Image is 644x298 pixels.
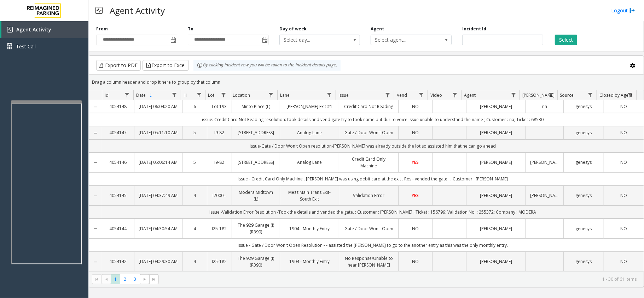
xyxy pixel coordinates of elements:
[546,90,556,100] a: Parker Filter Menu
[620,258,627,264] span: NO
[194,90,204,100] a: H Filter Menu
[102,205,644,219] td: Issue -Validation Error Resolution -Took the details and vended the gate. ; Customer : [PERSON_NA...
[586,90,595,100] a: Source Filter Menu
[403,159,428,166] a: YES
[122,90,132,100] a: Id Filter Menu
[187,103,203,110] a: 6
[343,129,394,136] a: Gate / Door Won't Open
[371,26,384,32] label: Agent
[266,90,276,100] a: Location Filter Menu
[284,159,335,166] a: Analog Lane
[471,258,521,265] a: [PERSON_NAME]
[261,35,268,45] span: Toggle popup
[187,258,203,265] a: 4
[471,225,521,232] a: [PERSON_NAME]
[412,192,419,198] span: YES
[151,276,157,282] span: Go to the last page
[106,2,168,19] h3: Agent Activity
[625,90,635,100] a: Closed by Agent Filter Menu
[89,226,102,232] a: Collapse Details
[530,103,559,110] a: na
[608,103,639,110] a: NO
[530,192,559,199] a: [PERSON_NAME]
[371,35,435,45] span: Select agent...
[130,274,140,284] span: Page 3
[208,92,215,98] span: Lot
[280,92,290,98] span: Lane
[7,27,13,32] img: 'icon'
[397,92,407,98] span: Vend
[187,192,203,199] a: 4
[284,103,335,110] a: [PERSON_NAME] Exit #1
[464,92,476,98] span: Agent
[89,104,102,110] a: Collapse Details
[568,103,599,110] a: genesys
[471,103,521,110] a: [PERSON_NAME]
[187,225,203,232] a: 4
[120,274,130,284] span: Page 2
[197,62,203,68] img: infoIcon.svg
[106,258,130,265] a: 4054142
[149,274,159,284] span: Go to the last page
[608,159,639,166] a: NO
[106,103,130,110] a: 4054148
[608,258,639,265] a: NO
[139,258,178,265] a: [DATE] 04:29:30 AM
[620,103,627,109] span: NO
[280,35,344,45] span: Select day...
[608,192,639,199] a: NO
[343,255,394,268] a: No Response/Unable to hear [PERSON_NAME]
[412,159,419,165] span: YES
[163,276,637,282] kendo-pager-info: 1 - 30 of 61 items
[325,90,334,100] a: Lane Filter Menu
[403,103,428,110] a: NO
[106,159,130,166] a: 4054146
[403,192,428,199] a: YES
[620,226,627,232] span: NO
[111,274,120,284] span: Page 1
[89,76,644,88] div: Drag a column header and drop it here to group by that column
[560,92,574,98] span: Source
[184,92,187,98] span: H
[284,189,335,202] a: Mezz Main Trans Exit- South Exit
[412,130,419,136] span: NO
[471,192,521,199] a: [PERSON_NAME]
[169,35,177,45] span: Toggle popup
[343,103,394,110] a: Credit Card Not Reading
[236,103,275,110] a: Minto Place (L)
[106,129,130,136] a: 4054147
[568,258,599,265] a: genesys
[555,35,577,45] button: Select
[450,90,460,100] a: Video Filter Menu
[102,172,644,185] td: Issue - Credit Card Only Machine . [PERSON_NAME] was using debit card at the exit . Res - vended ...
[236,222,275,235] a: The 929 Garage (I) (R390)
[338,92,349,98] span: Issue
[284,258,335,265] a: 1904 - Monthly Entry
[608,129,639,136] a: NO
[530,159,559,166] a: [PERSON_NAME]
[383,90,393,100] a: Issue Filter Menu
[284,225,335,232] a: 1904 - Monthly Entry
[170,90,179,100] a: Date Filter Menu
[102,139,644,153] td: issue-Gate / Door Won't Open resolution-[PERSON_NAME] was already outside the lot so assisted him...
[236,159,275,166] a: [STREET_ADDRESS]
[211,258,227,265] a: I25-182
[136,92,146,98] span: Date
[509,90,518,100] a: Agent Filter Menu
[568,192,599,199] a: genesys
[568,159,599,166] a: genesys
[148,93,154,98] span: Sortable
[211,225,227,232] a: I25-182
[139,192,178,199] a: [DATE] 04:37:49 AM
[343,225,394,232] a: Gate / Door Won't Open
[233,92,250,98] span: Location
[140,274,149,284] span: Go to the next page
[105,92,109,98] span: Id
[16,43,36,50] span: Test Call
[568,129,599,136] a: genesys
[193,60,341,71] div: By clicking Incident row you will be taken to the incident details page.
[96,26,108,32] label: From
[343,156,394,169] a: Credit Card Only Machine
[211,103,227,110] a: Lot 193
[102,113,644,126] td: issue: Credit Card Not Reading resolution: took details and vend gate try to took name but dur to...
